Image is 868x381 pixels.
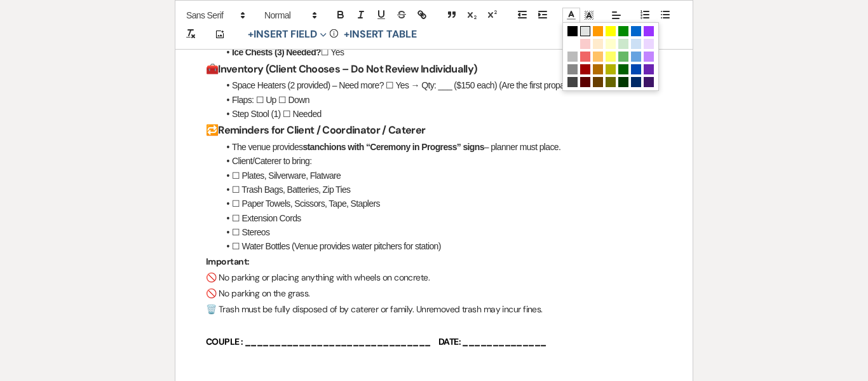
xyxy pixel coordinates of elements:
[219,93,662,107] li: Flaps: ☐ Up ☐ Down
[219,239,662,253] li: ☐ Water Bottles (Venue provides water pitchers for station)
[219,183,662,197] li: ☐ Trash Bags, Batteries, Zip Ties
[302,142,484,152] strong: stanchions with “Ceremony in Progress” signs
[232,47,321,57] strong: Ice Chests (3) Needed?
[206,270,662,286] p: 🚫 No parking or placing anything with wheels on concrete.
[248,29,254,39] span: +
[219,140,662,154] li: The venue provides – planner must place.
[219,154,662,168] li: Client/Caterer to bring:
[206,256,249,267] strong: Important:
[206,286,662,301] p: 🚫 No parking on the grass.
[206,121,662,139] h3: 🔁
[219,107,662,121] li: Step Stool (1) ☐ Needed
[243,27,331,42] button: Insert Field
[562,8,580,23] span: Text Color
[219,78,662,92] li: Space Heaters (2 provided) – Need more? ☐ Yes → Qty: ___ ($150 each) (Are the first propane cans ...
[344,29,349,39] span: +
[218,62,477,76] strong: Inventory (Client Chooses – Do Not Review Individually)
[219,169,662,183] li: ☐ Plates, Silverware, Flatware
[206,336,546,347] strong: COUPLE : _______________________________ DATE: ______________
[219,225,662,239] li: ☐ Stereos
[219,211,662,225] li: ☐ Extension Cords
[580,8,598,23] span: Text Background Color
[339,27,421,42] button: +Insert Table
[607,8,625,23] span: Alignment
[219,197,662,211] li: ☐ Paper Towels, Scissors, Tape, Staplers
[218,123,425,137] strong: Reminders for Client / Coordinator / Caterer
[219,45,662,59] li: ☐ Yes
[206,60,662,78] h3: 🧰
[259,8,321,23] span: Header Formats
[206,301,662,317] p: 🗑️ Trash must be fully disposed of by caterer or family. Unremoved trash may incur fines.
